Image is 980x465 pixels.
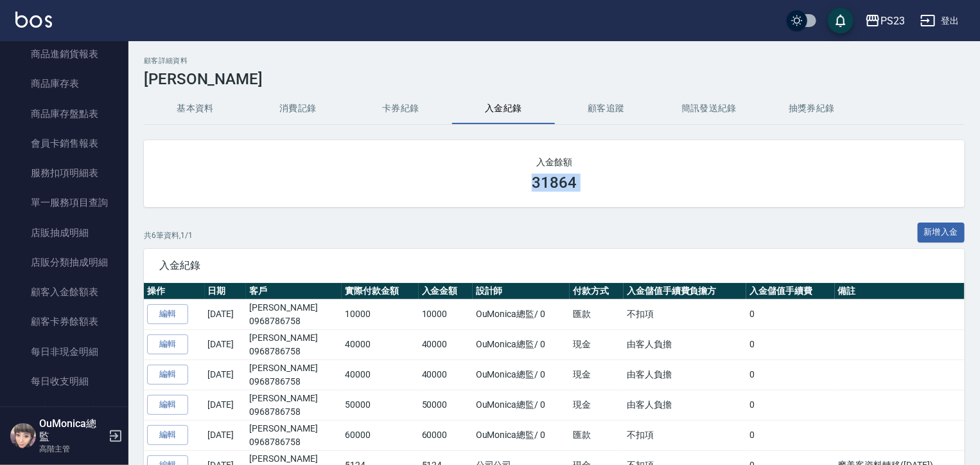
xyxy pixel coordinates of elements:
a: 編輯 [147,365,188,385]
td: 40000 [419,360,473,390]
a: 會員卡銷售報表 [5,129,123,158]
th: 入金儲值手續費負擔方 [624,283,746,300]
td: 0 [746,299,835,329]
td: 0 [746,360,835,390]
td: [PERSON_NAME] [246,390,342,420]
th: 設計師 [473,283,570,300]
button: 抽獎券紀錄 [760,93,863,124]
span: 入金紀錄 [159,259,949,272]
td: 60000 [419,420,473,450]
th: 付款方式 [570,283,624,300]
td: 60000 [342,420,419,450]
td: [PERSON_NAME] [246,329,342,360]
a: 商品庫存盤點表 [5,99,123,129]
td: 40000 [342,360,419,390]
td: [PERSON_NAME] [246,299,342,329]
td: OuMonica總監 / 0 [473,420,570,450]
p: 0968786758 [249,315,338,328]
td: [PERSON_NAME] [246,420,342,450]
td: 0 [746,390,835,420]
td: 40000 [342,329,419,360]
th: 入金金額 [419,283,473,300]
td: 現金 [570,360,624,390]
th: 日期 [205,283,247,300]
td: OuMonica總監 / 0 [473,329,570,360]
td: [DATE] [205,299,247,329]
a: 服務扣項明細表 [5,158,123,188]
img: Person [10,423,36,449]
a: 編輯 [147,334,188,354]
td: 不扣項 [624,420,746,450]
p: 0968786758 [249,435,338,449]
a: 顧客入金餘額表 [5,277,123,307]
td: [PERSON_NAME] [246,360,342,390]
h3: 31864 [532,174,577,192]
img: Logo [15,12,52,28]
a: 店販分類抽成明細 [5,248,123,277]
button: PS23 [860,8,910,34]
td: 10000 [419,299,473,329]
td: OuMonica總監 / 0 [473,390,570,420]
div: PS23 [880,13,905,29]
td: 匯款 [570,299,624,329]
td: 不扣項 [624,299,746,329]
td: 由客人負擔 [624,329,746,360]
td: 現金 [570,390,624,420]
td: 0 [746,329,835,360]
th: 客戶 [246,283,342,300]
h3: [PERSON_NAME] [144,70,965,88]
p: 0968786758 [249,375,338,388]
button: 登出 [915,9,965,33]
button: 簡訊發送紀錄 [658,93,760,124]
td: OuMonica總監 / 0 [473,360,570,390]
h5: OuMonica總監 [39,417,105,443]
a: 編輯 [147,425,188,445]
td: [DATE] [205,420,247,450]
td: [DATE] [205,329,247,360]
p: 高階主管 [39,443,105,455]
td: 50000 [419,390,473,420]
button: 新增入金 [918,223,965,242]
button: 卡券紀錄 [349,93,452,124]
a: 收支分類明細表 [5,396,123,426]
button: 入金紀錄 [452,93,555,124]
td: [DATE] [205,390,247,420]
td: 10000 [342,299,419,329]
p: 0968786758 [249,345,338,358]
a: 每日非現金明細 [5,337,123,367]
p: 共 6 筆資料, 1 / 1 [144,230,193,241]
th: 操作 [144,283,205,300]
td: 50000 [342,390,419,420]
a: 商品庫存表 [5,69,123,98]
td: 0 [746,420,835,450]
td: 由客人負擔 [624,390,746,420]
a: 編輯 [147,304,188,324]
button: save [828,8,853,33]
td: 40000 [419,329,473,360]
button: 基本資料 [144,93,247,124]
p: 0968786758 [249,405,338,419]
button: 顧客追蹤 [555,93,658,124]
a: 單一服務項目查詢 [5,188,123,217]
button: 消費記錄 [247,93,349,124]
td: 匯款 [570,420,624,450]
h2: 入金餘額 [159,156,949,169]
a: 編輯 [147,395,188,415]
a: 顧客卡券餘額表 [5,307,123,336]
h2: 顧客詳細資料 [144,57,965,65]
th: 備註 [835,283,965,300]
td: 現金 [570,329,624,360]
a: 每日收支明細 [5,367,123,396]
th: 入金儲值手續費 [746,283,835,300]
a: 店販抽成明細 [5,218,123,248]
th: 實際付款金額 [342,283,419,300]
a: 商品進銷貨報表 [5,39,123,69]
td: 由客人負擔 [624,360,746,390]
td: OuMonica總監 / 0 [473,299,570,329]
td: [DATE] [205,360,247,390]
